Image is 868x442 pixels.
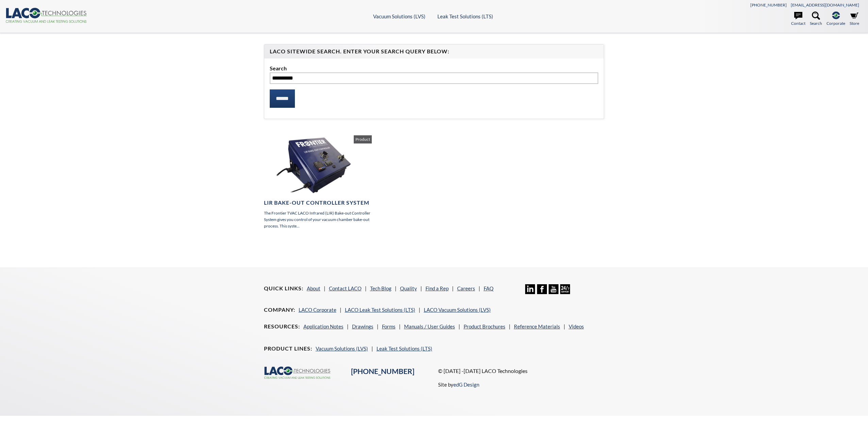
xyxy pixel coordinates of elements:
a: [PHONE_NUMBER] [750,2,787,7]
a: Leak Test Solutions (LTS) [377,345,432,352]
h4: Quick Links [264,285,303,292]
h4: Company [264,306,295,313]
a: Store [850,12,859,27]
a: Quality [400,285,417,291]
a: Reference Materials [514,323,560,329]
a: Tech Blog [370,285,391,291]
p: Site by [438,380,479,389]
label: Search [270,64,599,73]
h4: Product Lines [264,345,312,352]
a: Manuals / User Guides [404,323,455,329]
a: Videos [569,323,584,329]
a: LACO Leak Test Solutions (LTS) [345,307,415,313]
span: Corporate [827,20,845,27]
a: Application Notes [303,323,344,329]
a: 24/7 Support [560,289,570,295]
a: LACO Vacuum Solutions (LVS) [424,307,491,313]
h4: Resources [264,323,300,330]
h4: LIR Bake-Out Controller System [264,199,372,206]
a: Vacuum Solutions (LVS) [316,345,368,352]
a: Careers [457,285,475,291]
p: The Frontier TVAC LACO Infrared (LIR) Bake-out Controller System gives you control of your vacuum... [264,210,372,230]
span: Product [354,135,372,143]
a: Product Brochures [464,323,505,329]
a: About [307,285,320,291]
a: Search [810,12,822,27]
a: FAQ [484,285,494,291]
a: Vacuum Solutions (LVS) [373,13,425,19]
a: LACO Corporate [299,307,336,313]
h4: LACO Sitewide Search. Enter your Search Query Below: [270,48,599,55]
a: LIR Bake-Out Controller System The Frontier TVAC LACO Infrared (LIR) Bake-out Controller System g... [264,135,372,230]
a: Find a Rep [425,285,449,291]
a: Contact LACO [329,285,362,291]
a: [PHONE_NUMBER] [351,367,414,376]
a: Drawings [352,323,373,329]
a: Forms [382,323,396,329]
img: 24/7 Support Icon [560,284,570,294]
a: edG Design [453,381,479,388]
a: [EMAIL_ADDRESS][DOMAIN_NAME] [791,2,859,7]
p: © [DATE] -[DATE] LACO Technologies [438,367,604,375]
a: Contact [791,12,805,27]
a: Leak Test Solutions (LTS) [437,13,493,19]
